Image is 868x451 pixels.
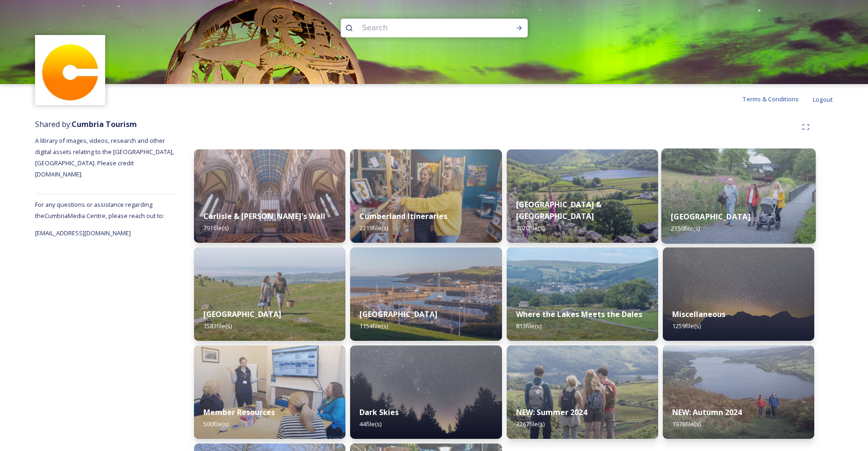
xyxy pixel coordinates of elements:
img: 8ef860cd-d990-4a0f-92be-bf1f23904a73.jpg [350,149,502,243]
input: Search [358,18,486,38]
strong: Cumbria Tourism [72,119,137,129]
img: Hartsop-222.jpg [507,149,658,243]
span: 791 file(s) [203,224,229,232]
span: 500 file(s) [203,420,229,428]
img: PM204584.jpg [661,148,816,244]
span: For any questions or assistance regarding the Cumbria Media Centre, please reach out to: [35,200,164,220]
img: images.jpg [36,36,104,104]
span: Shared by: [35,119,137,129]
span: 1976 file(s) [672,420,701,428]
a: Terms & Conditions [742,93,813,105]
img: CUMBRIATOURISM_240715_PaulMitchell_WalnaScar_-56.jpg [507,345,658,439]
strong: Dark Skies [359,407,399,417]
img: Whitehaven-283.jpg [350,247,502,341]
strong: [GEOGRAPHIC_DATA] [359,309,438,319]
strong: NEW: Autumn 2024 [672,407,742,417]
img: Attract%2520and%2520Disperse%2520%28274%2520of%25201364%29.jpg [507,247,658,341]
strong: NEW: Summer 2024 [516,407,587,417]
strong: Carlisle & [PERSON_NAME]'s Wall [203,211,325,221]
span: 1259 file(s) [672,322,701,330]
strong: Member Resources [203,407,275,417]
span: 813 file(s) [516,322,541,330]
span: 2219 file(s) [359,224,388,232]
img: Grange-over-sands-rail-250.jpg [194,247,345,341]
img: Blea%2520Tarn%2520Star-Lapse%2520Loop.jpg [663,247,814,341]
span: 1583 file(s) [203,322,232,330]
span: 1154 file(s) [359,322,388,330]
span: Logout [813,95,833,104]
span: 1020 file(s) [516,224,545,232]
strong: Cumberland Itineraries [359,211,447,221]
strong: [GEOGRAPHIC_DATA] & [GEOGRAPHIC_DATA] [516,199,602,221]
span: 44 file(s) [359,420,381,428]
span: 3267 file(s) [516,420,545,428]
strong: Where the Lakes Meets the Dales [516,309,642,319]
strong: Miscellaneous [672,309,725,319]
span: 2150 file(s) [671,224,700,233]
img: 29343d7f-989b-46ee-a888-b1a2ee1c48eb.jpg [194,345,345,439]
span: Terms & Conditions [742,95,799,103]
img: A7A07737.jpg [350,345,502,439]
img: Carlisle-couple-176.jpg [194,149,345,243]
strong: [GEOGRAPHIC_DATA] [671,211,750,222]
span: A library of images, videos, research and other digital assets relating to the [GEOGRAPHIC_DATA],... [35,136,175,178]
img: ca66e4d0-8177-4442-8963-186c5b40d946.jpg [663,345,814,439]
span: [EMAIL_ADDRESS][DOMAIN_NAME] [35,229,131,237]
strong: [GEOGRAPHIC_DATA] [203,309,281,319]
